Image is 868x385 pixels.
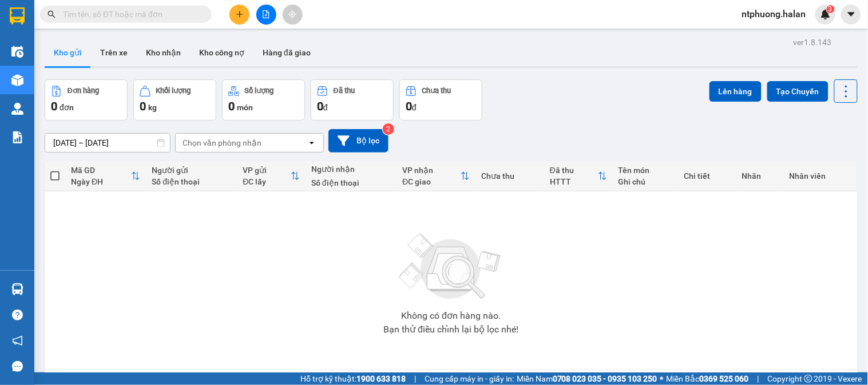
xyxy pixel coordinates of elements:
[394,227,508,307] img: svg+xml;base64,PHN2ZyBjbGFzcz0ibGlzdC1wbHVnX19zdmciIHhtbG5zPSJodHRwOi8vd3d3LnczLm9yZy8yMDAwL3N2Zy...
[12,361,23,372] span: message
[841,5,861,25] button: caret-down
[245,87,274,95] div: Số lượng
[237,103,253,112] span: món
[821,9,831,19] img: icon-new-feature
[401,311,501,320] div: Không có đơn hàng nào.
[236,10,244,18] span: plus
[283,5,303,25] button: aim
[544,161,613,191] th: Toggle SortBy
[425,372,514,385] span: Cung cấp máy in - giấy in:
[667,372,749,385] span: Miền Bắc
[829,5,833,13] span: 3
[63,8,198,21] input: Tìm tên, số ĐT hoặc mã đơn
[790,171,852,181] div: Nhân viên
[12,335,23,346] span: notification
[317,99,323,113] span: 0
[11,46,23,58] img: warehouse-icon
[60,103,74,112] span: đơn
[311,178,391,187] div: Số điện thoại
[660,376,664,381] span: ⚪️
[684,171,731,181] div: Chi tiết
[406,99,412,113] span: 0
[45,134,170,152] input: Select a date range.
[311,165,391,174] div: Người nhận
[11,131,23,143] img: solution-icon
[47,10,56,18] span: search
[517,372,657,385] span: Miền Nam
[183,137,261,149] div: Chọn văn phòng nhận
[846,9,857,19] span: caret-down
[253,39,320,66] button: Hàng đã giao
[356,374,406,383] strong: 1900 633 818
[45,79,128,121] button: Đơn hàng0đơn
[300,372,406,385] span: Hỗ trợ kỹ thuật:
[794,36,832,49] div: ver 1.8.143
[402,177,461,186] div: ĐC giao
[288,10,296,18] span: aim
[383,325,518,334] div: Bạn thử điều chỉnh lại bộ lọc nhé!
[140,99,146,113] span: 0
[190,39,253,66] button: Kho công nợ
[742,171,778,181] div: Nhãn
[397,161,475,191] th: Toggle SortBy
[328,129,389,153] button: Bộ lọc
[262,10,270,18] span: file-add
[767,81,829,102] button: Tạo Chuyến
[228,99,235,113] span: 0
[481,171,538,181] div: Chưa thu
[71,177,131,186] div: Ngày ĐH
[804,375,812,383] span: copyright
[152,166,231,175] div: Người gửi
[11,74,23,86] img: warehouse-icon
[402,166,461,175] div: VP nhận
[414,372,416,385] span: |
[733,7,815,21] span: ntphuong.halan
[237,161,306,191] th: Toggle SortBy
[222,79,305,121] button: Số lượng0món
[137,39,190,66] button: Kho nhận
[307,138,316,147] svg: open
[383,123,394,135] sup: 2
[12,310,23,320] span: question-circle
[11,283,23,295] img: warehouse-icon
[152,177,231,186] div: Số điện thoại
[334,87,355,95] div: Đã thu
[91,39,137,66] button: Trên xe
[827,5,835,13] sup: 3
[133,79,216,121] button: Khối lượng0kg
[68,87,99,95] div: Đơn hàng
[399,79,482,121] button: Chưa thu0đ
[45,39,91,66] button: Kho gửi
[51,99,57,113] span: 0
[148,103,157,112] span: kg
[229,5,249,25] button: plus
[243,166,291,175] div: VP gửi
[758,372,759,385] span: |
[156,87,191,95] div: Khối lượng
[710,81,762,102] button: Lên hàng
[553,374,657,383] strong: 0708 023 035 - 0935 103 250
[65,161,146,191] th: Toggle SortBy
[71,166,131,175] div: Mã GD
[256,5,276,25] button: file-add
[11,103,23,115] img: warehouse-icon
[10,7,25,25] img: logo-vxr
[619,177,673,186] div: Ghi chú
[619,166,673,175] div: Tên món
[311,79,394,121] button: Đã thu0đ
[422,87,451,95] div: Chưa thu
[700,374,749,383] strong: 0369 525 060
[412,103,417,112] span: đ
[243,177,291,186] div: ĐC lấy
[550,177,598,186] div: HTTT
[323,103,328,112] span: đ
[550,166,598,175] div: Đã thu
